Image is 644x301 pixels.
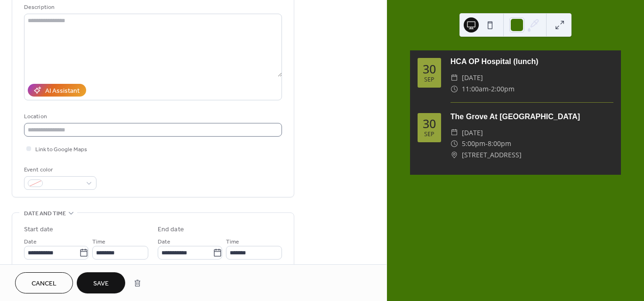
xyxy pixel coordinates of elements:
[451,138,458,149] div: ​
[451,111,613,122] div: The Grove At [GEOGRAPHIC_DATA]
[491,83,515,95] span: 2:00pm
[423,63,436,75] div: 30
[158,225,184,235] div: End date
[451,72,458,83] div: ​
[451,56,613,67] div: HCA OP Hospital (lunch)
[451,127,458,138] div: ​
[35,145,87,155] span: Link to Google Maps
[462,72,483,83] span: [DATE]
[24,165,95,175] div: Event color
[462,127,483,138] span: [DATE]
[93,279,109,289] span: Save
[462,138,485,149] span: 5:00pm
[488,138,511,149] span: 8:00pm
[32,279,56,289] span: Cancel
[15,272,73,293] button: Cancel
[24,112,280,122] div: Location
[424,77,435,83] div: Sep
[92,237,105,247] span: Time
[462,83,489,95] span: 11:00am
[489,83,491,95] span: -
[451,149,458,161] div: ​
[24,225,53,235] div: Start date
[24,2,280,12] div: Description
[24,237,37,247] span: Date
[45,86,80,96] div: AI Assistant
[462,149,522,161] span: [STREET_ADDRESS]
[485,138,488,149] span: -
[24,209,66,219] span: Date and time
[451,83,458,95] div: ​
[158,237,170,247] span: Date
[423,118,436,130] div: 30
[77,272,125,293] button: Save
[28,84,86,97] button: AI Assistant
[424,131,435,138] div: Sep
[226,237,239,247] span: Time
